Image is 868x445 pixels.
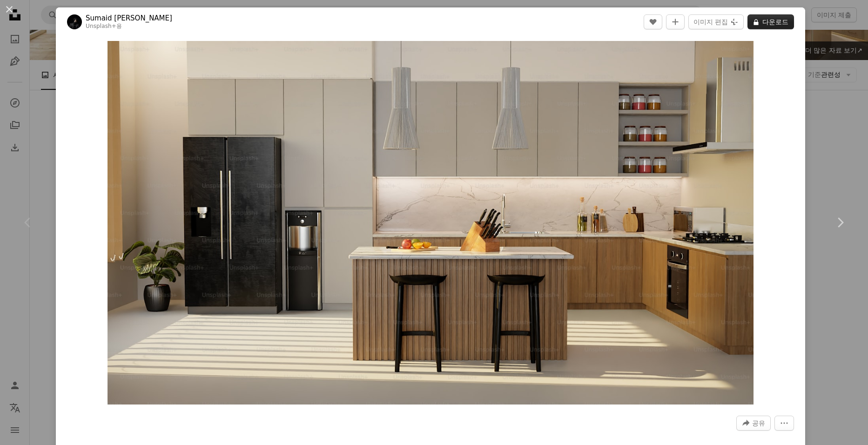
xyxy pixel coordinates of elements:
button: 다운로드 [747,14,794,29]
button: 좋아요 [644,14,662,29]
button: 더 많은 작업 [774,416,794,431]
a: 다음 [812,178,868,267]
div: 용 [86,23,172,30]
button: 이 이미지 공유 [736,416,771,431]
a: Unsplash+ [86,23,116,29]
img: Sumaid pal Singh Bakshi의 프로필로 이동 [67,14,82,29]
a: Sumaid [PERSON_NAME] [86,13,172,23]
span: 공유 [752,416,765,430]
button: 이 이미지 확대 [108,41,754,405]
button: 이미지 편집 [688,14,744,29]
img: 카운터 옆에 두 개의 스툴이 있는 주방 [108,41,754,405]
button: 컬렉션에 추가 [666,14,685,29]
